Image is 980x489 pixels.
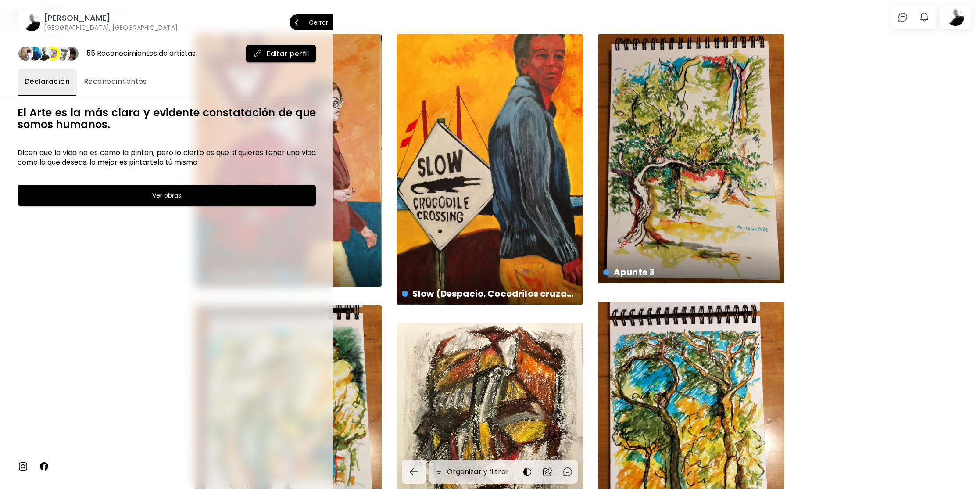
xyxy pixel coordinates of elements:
[84,76,147,87] span: Reconocimientos
[44,13,178,23] h6: [PERSON_NAME]
[253,49,262,58] img: mail
[44,23,178,32] h6: [GEOGRAPHIC_DATA], [GEOGRAPHIC_DATA]
[18,185,316,206] button: Ver obras
[86,49,196,58] div: 55 Reconocimientos de artistas
[18,461,28,471] img: instagram
[18,148,316,167] h6: Dicen que la vida no es como la pintan, pero lo cierto es que si quieres tener una vida como la q...
[246,45,316,62] button: mailEditar perfil
[39,461,49,471] img: facebook
[25,76,70,87] span: Declaración
[152,190,181,201] h6: Ver obras
[253,49,309,58] span: Editar perfil
[309,19,328,25] p: Cerrar
[290,14,333,30] button: Cerrar
[18,107,316,130] h6: El Arte es la más clara y evidente constatación de que somos humanos.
